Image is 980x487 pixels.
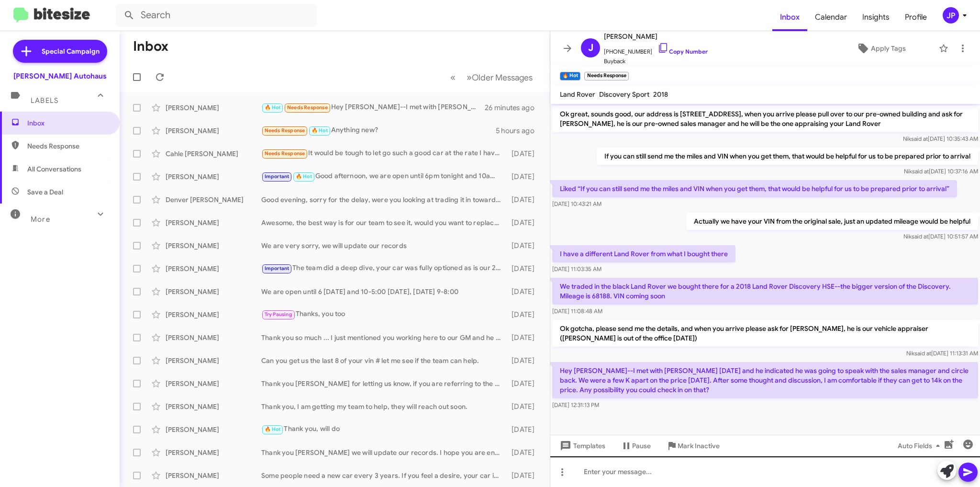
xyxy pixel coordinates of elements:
[807,3,855,31] span: Calendar
[166,448,261,457] div: [PERSON_NAME]
[658,437,727,454] button: Mark Inactive
[560,72,580,80] small: 🔥 Hot
[855,3,897,31] a: Insights
[261,309,505,320] div: Thanks, you too
[943,7,959,23] div: JP
[912,168,929,175] span: said at
[312,127,328,134] span: 🔥 Hot
[604,31,708,42] span: [PERSON_NAME]
[261,263,505,274] div: The team did a deep dive, your car was fully optioned as is our 2025, the most important stand ou...
[505,379,542,388] div: [DATE]
[505,471,542,480] div: [DATE]
[505,241,542,250] div: [DATE]
[133,39,168,54] h1: Inbox
[472,72,533,83] span: Older Messages
[467,71,472,83] span: »
[31,96,58,105] span: Labels
[445,68,538,87] nav: Page navigation example
[261,402,505,411] div: Thank you, I am getting my team to help, they will reach out soon.
[505,172,542,181] div: [DATE]
[678,437,720,454] span: Mark Inactive
[505,218,542,227] div: [DATE]
[912,233,928,240] span: said at
[166,195,261,204] div: Denver [PERSON_NAME]
[604,57,708,66] span: Buyback
[166,103,261,113] div: [PERSON_NAME]
[903,135,978,142] span: Nik [DATE] 10:35:43 AM
[166,264,261,273] div: [PERSON_NAME]
[505,356,542,365] div: [DATE]
[550,437,613,454] button: Templates
[265,173,290,180] span: Important
[871,40,906,57] span: Apply Tags
[604,42,708,57] span: [PHONE_NUMBER]
[166,356,261,365] div: [PERSON_NAME]
[261,148,505,159] div: It would be tough to let go such a good car at the rate I have it at now
[166,241,261,250] div: [PERSON_NAME]
[653,90,668,99] span: 2018
[505,333,542,342] div: [DATE]
[552,401,599,408] span: [DATE] 12:31:13 PM
[552,200,601,207] span: [DATE] 10:43:21 AM
[505,287,542,296] div: [DATE]
[166,126,261,136] div: [PERSON_NAME]
[485,103,542,113] div: 26 minutes ago
[588,40,593,56] span: J
[906,350,978,357] span: Nik [DATE] 11:13:31 AM
[261,171,505,182] div: Good afternoon, we are open until 6pm tonight and 10am - 5pm [DATE] ([DATE])
[935,7,969,23] button: JP
[552,180,957,197] p: Liked “If you can still send me the miles and VIN when you get them, that would be helpful for us...
[558,437,605,454] span: Templates
[461,68,538,87] button: Next
[261,287,505,296] div: We are open until 6 [DATE] and 10-5:00 [DATE], [DATE] 9-8:00
[632,437,651,454] span: Pause
[265,311,292,317] span: Try Pausing
[27,187,63,197] span: Save a Deal
[903,233,978,240] span: Nik [DATE] 10:51:57 AM
[265,265,290,272] span: Important
[166,333,261,342] div: [PERSON_NAME]
[261,218,505,227] div: Awesome, the best way is for our team to see it, would you want to replace it? This would also gi...
[597,147,978,165] p: If you can still send me the miles and VIN when you get them, that would be helpful for us to be ...
[505,310,542,319] div: [DATE]
[772,3,807,31] a: Inbox
[265,127,305,134] span: Needs Response
[261,471,505,480] div: Some people need a new car every 3 years. If you feel a desire, your car is worth the most it wil...
[261,241,505,250] div: We are very sorry, we will update our records
[166,471,261,480] div: [PERSON_NAME]
[31,215,50,224] span: More
[42,46,100,56] span: Special Campaign
[552,320,978,347] p: Ok gotcha, please send me the details, and when you arrive please ask for [PERSON_NAME], he is ou...
[505,264,542,273] div: [DATE]
[445,68,461,87] button: Previous
[505,195,542,204] div: [DATE]
[552,278,978,305] p: We traded in the black Land Rover we bought there for a 2018 Land Rover Discovery HSE--the bigger...
[27,141,109,151] span: Needs Response
[261,125,496,136] div: Anything new?
[261,356,505,365] div: Can you get us the last 8 of your vin # let me see if the team can help.
[166,425,261,434] div: [PERSON_NAME]
[657,48,708,55] a: Copy Number
[261,102,485,113] div: Hey [PERSON_NAME]--I met with [PERSON_NAME] [DATE] and he indicated he was going to speak with th...
[261,424,505,435] div: Thank you, will do
[261,333,505,342] div: Thank you so much ... I just mentioned you working here to our GM and he smiled and said you were...
[166,310,261,319] div: [PERSON_NAME]
[505,402,542,411] div: [DATE]
[505,149,542,159] div: [DATE]
[166,287,261,296] div: [PERSON_NAME]
[166,402,261,411] div: [PERSON_NAME]
[890,437,951,454] button: Auto Fields
[897,3,935,31] span: Profile
[505,448,542,457] div: [DATE]
[13,40,107,63] a: Special Campaign
[27,164,81,174] span: All Conversations
[166,149,261,159] div: Cahle [PERSON_NAME]
[911,135,928,142] span: said at
[914,350,931,357] span: said at
[296,173,312,180] span: 🔥 Hot
[166,379,261,388] div: [PERSON_NAME]
[265,104,281,111] span: 🔥 Hot
[552,245,735,262] p: I have a different Land Rover from what I bought there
